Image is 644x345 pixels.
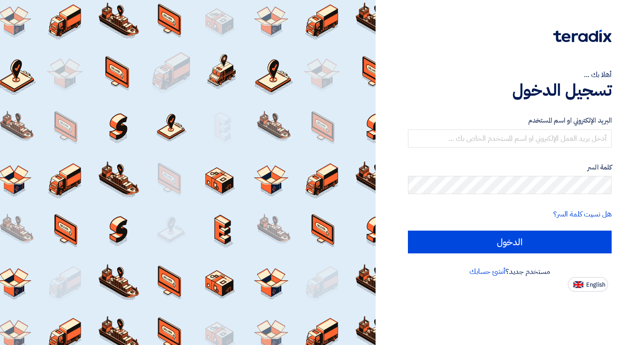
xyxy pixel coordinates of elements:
[469,266,505,277] a: أنشئ حسابك
[408,129,612,148] input: أدخل بريد العمل الإلكتروني او اسم المستخدم الخاص بك ...
[408,80,612,100] h1: تسجيل الدخول
[408,115,612,126] label: البريد الإلكتروني او اسم المستخدم
[553,209,612,220] a: هل نسيت كلمة السر؟
[568,277,608,292] button: English
[408,231,612,253] input: الدخول
[408,162,612,173] label: كلمة السر
[408,69,612,80] div: أهلا بك ...
[408,266,612,277] div: مستخدم جديد؟
[586,282,605,288] span: English
[553,30,612,42] img: Teradix logo
[573,281,583,288] img: en-US.png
